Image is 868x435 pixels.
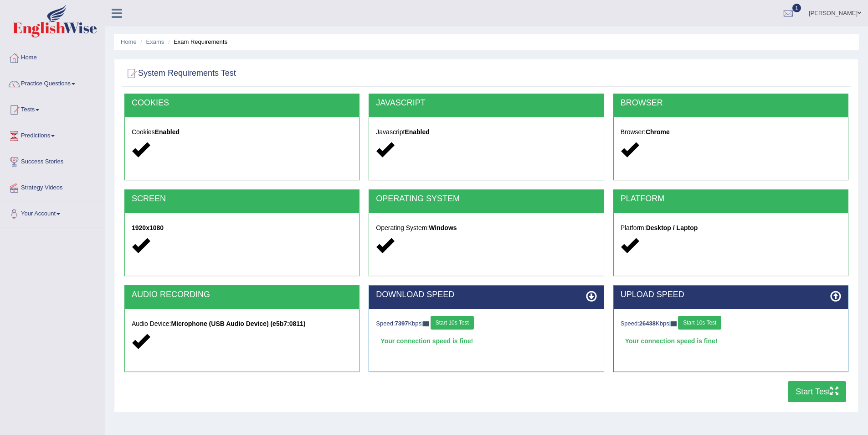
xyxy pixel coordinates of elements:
[421,321,429,326] img: ajax-loader-fb-connection.gif
[132,290,352,299] h2: AUDIO RECORDING
[376,99,596,108] h2: JAVASCRIPT
[621,99,841,108] h2: BROWSER
[132,224,164,231] strong: 1920x1080
[669,321,677,326] img: ajax-loader-fb-connection.gif
[621,129,841,136] h5: Browser:
[376,225,596,231] h5: Operating System:
[0,97,104,120] a: Tests
[788,381,846,402] button: Start Test
[121,38,137,45] a: Home
[0,45,104,68] a: Home
[132,194,352,204] h2: SCREEN
[621,334,841,348] div: Your connection speed is fine!
[405,128,429,136] strong: Enabled
[0,201,104,224] a: Your Account
[792,4,801,12] span: 1
[621,316,841,332] div: Speed: Kbps
[0,71,104,94] a: Practice Questions
[395,320,408,327] strong: 7397
[0,175,104,198] a: Strategy Videos
[646,128,670,136] strong: Chrome
[429,224,457,231] strong: Windows
[431,316,474,330] button: Start 10s Test
[146,38,164,45] a: Exams
[166,37,227,46] li: Exam Requirements
[155,128,180,136] strong: Enabled
[376,129,596,136] h5: Javascript
[621,194,841,204] h2: PLATFORM
[124,67,236,80] h2: System Requirements Test
[646,224,698,231] strong: Desktop / Laptop
[376,194,596,204] h2: OPERATING SYSTEM
[376,316,596,332] div: Speed: Kbps
[132,320,352,327] h5: Audio Device:
[621,290,841,299] h2: UPLOAD SPEED
[678,316,721,330] button: Start 10s Test
[0,123,104,146] a: Predictions
[132,99,352,108] h2: COOKIES
[171,320,305,327] strong: Microphone (USB Audio Device) (e5b7:0811)
[621,225,841,231] h5: Platform:
[376,334,596,348] div: Your connection speed is fine!
[0,149,104,172] a: Success Stories
[376,290,596,299] h2: DOWNLOAD SPEED
[132,129,352,136] h5: Cookies
[639,320,656,327] strong: 26438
